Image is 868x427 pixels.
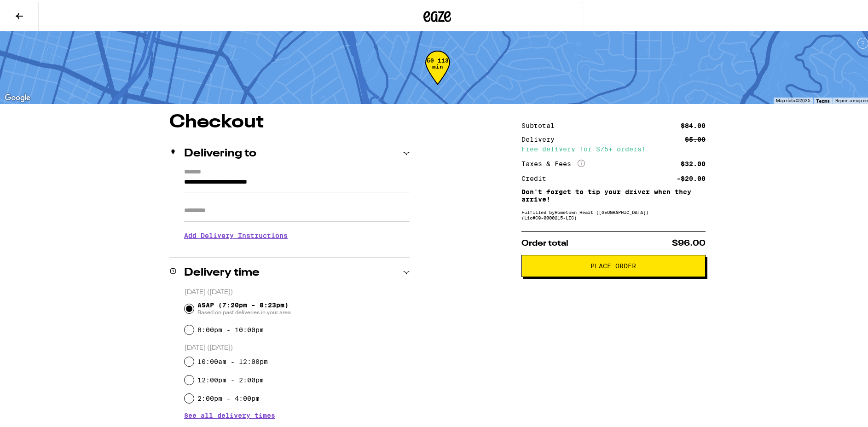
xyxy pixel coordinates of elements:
button: Place Order [521,253,706,275]
p: Don't forget to tip your driver when they arrive! [521,186,706,201]
span: Order total [521,237,568,246]
h2: Delivery time [184,265,260,277]
span: ASAP (7:20pm - 8:23pm) [197,300,291,314]
span: Place Order [591,261,637,267]
div: $5.00 [685,134,706,141]
div: 50-113 min [425,56,450,90]
div: -$20.00 [677,173,706,180]
div: Delivery [521,134,561,141]
div: Subtotal [521,121,561,127]
div: Credit [521,173,553,180]
div: $32.00 [681,159,706,165]
div: Free delivery for $75+ orders! [521,144,706,150]
p: We'll contact you at [PHONE_NUMBER] when we arrive [184,244,410,252]
a: Terms [816,96,830,102]
a: Open this area in Google Maps (opens a new window) [2,90,33,102]
label: 8:00pm - 10:00pm [197,324,264,332]
h2: Delivering to [184,146,256,157]
button: See all delivery times [184,410,275,417]
label: 10:00am - 12:00pm [197,356,268,364]
h3: Add Delivery Instructions [184,223,410,244]
h1: Checkout [169,111,410,130]
p: [DATE] ([DATE]) [185,286,410,295]
div: Taxes & Fees [521,158,585,166]
label: 2:00pm - 4:00pm [197,393,260,400]
div: $84.00 [681,121,706,127]
span: Based on past deliveries in your area [197,307,291,314]
label: 12:00pm - 2:00pm [197,375,264,382]
span: $96.00 [672,237,706,246]
img: Google [2,90,33,102]
span: Hi. Need any help? [6,6,66,14]
div: Fulfilled by Hometown Heart ([GEOGRAPHIC_DATA]) (Lic# C9-0000215-LIC ) [521,208,706,219]
span: Map data ©2025 [776,96,810,101]
p: [DATE] ([DATE]) [185,342,410,351]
